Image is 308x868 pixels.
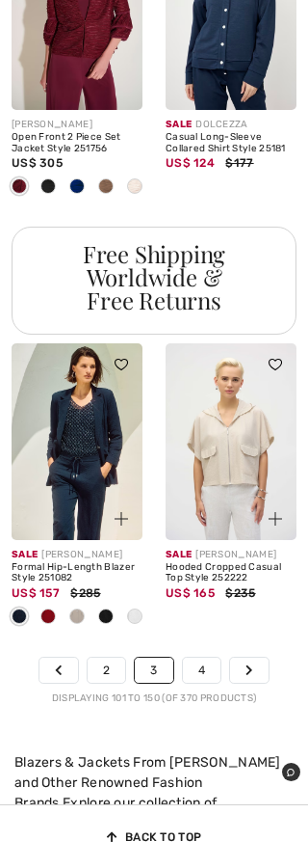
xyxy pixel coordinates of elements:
div: [PERSON_NAME] [12,118,142,132]
a: 2 [88,658,125,683]
div: Blazers & Jackets From [PERSON_NAME] and Other Renowned Fashion Brands Explore our collection of ... [14,752,294,833]
img: Formal Hip-Length Blazer Style 251082. Midnight Blue [12,343,142,540]
img: heart_black_full.svg [269,359,282,370]
div: [PERSON_NAME] [166,548,296,562]
span: US$ 124 [166,156,215,170]
div: Moonstone [63,602,91,634]
a: 3 [135,658,172,683]
span: Sale [166,119,192,130]
span: $235 [225,586,255,600]
div: White [120,602,149,634]
div: Midnight Blue [34,172,63,203]
div: Merlot [5,172,34,203]
span: $285 [70,586,100,600]
img: heart_black_full.svg [115,359,128,370]
span: $177 [225,156,253,170]
div: DOLCEZZA [166,118,296,132]
iframe: Opens a widget where you can chat to one of our agents [281,763,300,782]
div: Quartz [120,172,149,203]
div: Open Front 2 Piece Set Jacket Style 251756 [12,132,142,154]
img: plus_v2.svg [115,512,128,526]
span: Sale [12,549,38,560]
div: [PERSON_NAME] [12,548,142,562]
img: plus_v2.svg [269,512,282,526]
div: Radiant red [34,602,63,634]
span: US$ 165 [166,586,215,600]
div: Hooded Cropped Casual Top Style 252222 [166,562,296,584]
div: Royal Sapphire 163 [63,172,91,203]
a: 4 [183,658,220,683]
div: Midnight Blue [5,602,34,634]
div: Formal Hip-Length Blazer Style 251082 [12,562,142,584]
span: Sale [166,549,192,560]
span: US$ 305 [12,156,63,170]
div: Sand [91,172,120,203]
span: US$ 157 [12,586,60,600]
div: Black [91,602,120,634]
div: Casual Long-Sleeve Collared Shirt Style 25181 [166,132,296,154]
img: Hooded Cropped Casual Top Style 252222. Moonstone [166,343,296,540]
div: Free Shipping Worldwide & Free Returns [27,242,281,312]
